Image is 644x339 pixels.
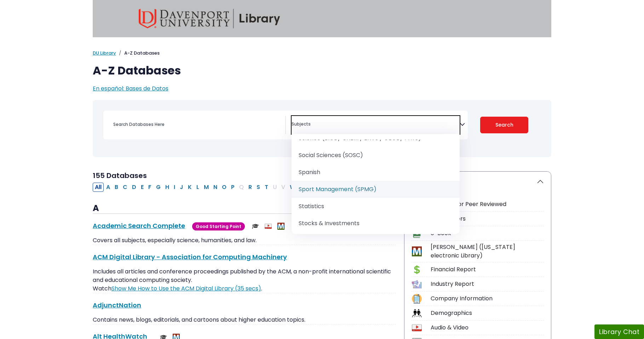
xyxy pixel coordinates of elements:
[412,323,421,333] img: Icon Audio & Video
[93,183,332,191] div: Alpha-list to filter by first letter of database name
[292,181,460,198] li: Sport Management (SPMG)
[154,183,163,192] button: Filter Results G
[265,223,272,230] img: Audio & Video
[594,324,644,339] button: Library Chat
[93,84,168,93] a: En español: Bases de Datos
[121,183,130,192] button: Filter Results C
[254,183,262,192] button: Filter Results S
[246,183,254,192] button: Filter Results R
[93,100,551,157] nav: Search filters
[93,236,396,245] p: Covers all subjects, especially science, humanities, and law.
[431,323,544,332] div: Audio & Video
[178,183,185,192] button: Filter Results J
[130,183,138,192] button: Filter Results D
[93,50,551,57] nav: breadcrumb
[202,183,211,192] button: Filter Results M
[431,265,544,274] div: Financial Report
[113,183,120,192] button: Filter Results B
[412,265,421,274] img: Icon Financial Report
[93,301,141,310] a: AdjunctNation
[412,279,421,289] img: Icon Industry Report
[431,229,544,238] div: e-Book
[93,171,147,180] span: 155 Databases
[431,243,544,260] div: [PERSON_NAME] ([US_STATE] electronic Library)
[292,164,460,181] li: Spanish
[93,183,104,192] button: All
[111,284,261,293] a: Link opens in new window
[292,198,460,215] li: Statistics
[194,183,201,192] button: Filter Results L
[229,183,237,192] button: Filter Results P
[104,183,112,192] button: Filter Results A
[431,294,544,303] div: Company Information
[109,119,285,129] input: Search database by title or keyword
[431,200,544,209] div: Scholarly or Peer Reviewed
[288,183,298,192] button: Filter Results W
[412,309,421,318] img: Icon Demographics
[186,183,194,192] button: Filter Results K
[220,183,229,192] button: Filter Results O
[277,223,284,230] img: MeL (Michigan electronic Library)
[292,122,460,128] textarea: Search
[146,183,154,192] button: Filter Results F
[93,252,287,261] a: ACM Digital Library - Association for Computing Machinery
[192,222,245,230] span: Good Starting Point
[292,147,460,164] li: Social Sciences (SOSC)
[93,316,396,324] p: Contains news, blogs, editorials, and cartoons about higher education topics.
[163,183,171,192] button: Filter Results H
[480,117,529,133] button: Submit for Search Results
[93,203,396,214] h3: A
[431,280,544,288] div: Industry Report
[116,50,160,57] li: A-Z Databases
[412,294,421,304] img: Icon Company Information
[263,183,270,192] button: Filter Results T
[139,9,280,28] img: Davenport University Library
[139,183,146,192] button: Filter Results E
[93,64,551,77] h1: A-Z Databases
[292,215,460,232] li: Stocks & Investments
[431,215,544,223] div: Newspapers
[404,172,551,191] button: Icon Legend
[431,309,544,317] div: Demographics
[412,246,421,256] img: Icon MeL (Michigan electronic Library)
[172,183,177,192] button: Filter Results I
[252,223,259,230] img: Scholarly or Peer Reviewed
[211,183,219,192] button: Filter Results N
[93,267,396,293] p: Includes all articles and conference proceedings published by the ACM, a non-profit international...
[93,50,116,56] a: DU Library
[93,221,185,230] a: Academic Search Complete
